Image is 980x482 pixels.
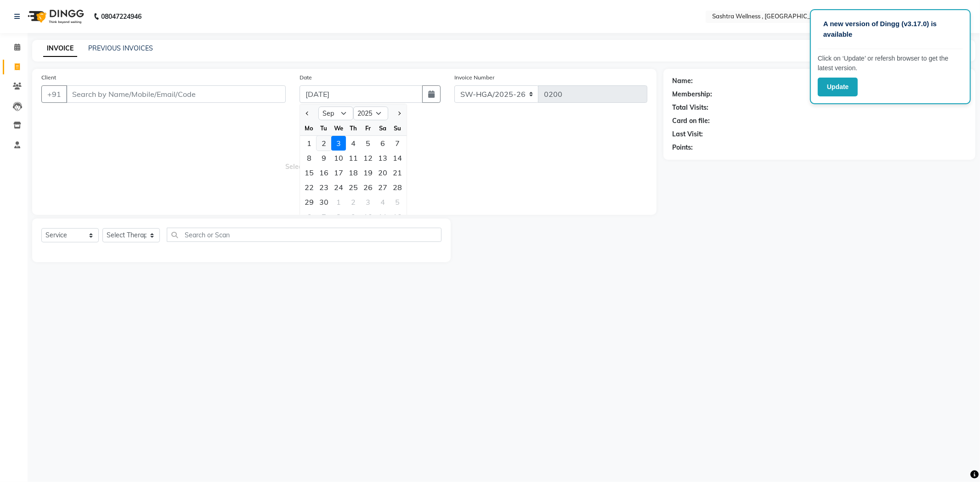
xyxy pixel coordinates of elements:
[346,165,361,180] div: Thursday, September 18, 2025
[361,209,375,224] div: 10
[302,195,317,209] div: 29
[390,195,405,209] div: Sunday, October 5, 2025
[331,209,346,224] div: 8
[346,195,361,209] div: Thursday, October 2, 2025
[41,114,647,206] span: Select & add items from the list below
[390,180,405,195] div: 28
[390,136,405,151] div: Sunday, September 7, 2025
[361,165,375,180] div: 19
[331,180,346,195] div: Wednesday, September 24, 2025
[390,151,405,165] div: Sunday, September 14, 2025
[375,165,390,180] div: 20
[302,151,317,165] div: 8
[317,195,331,209] div: 30
[331,151,346,165] div: 10
[317,136,331,151] div: 2
[317,195,331,209] div: Tuesday, September 30, 2025
[395,106,403,121] button: Next month
[673,90,713,99] div: Membership:
[361,195,375,209] div: Friday, October 3, 2025
[346,209,361,224] div: 9
[41,85,67,103] button: +91
[346,180,361,195] div: 25
[331,151,346,165] div: Wednesday, September 10, 2025
[346,180,361,195] div: Thursday, September 25, 2025
[375,180,390,195] div: 27
[317,136,331,151] div: Tuesday, September 2, 2025
[302,136,317,151] div: Monday, September 1, 2025
[346,165,361,180] div: 18
[673,129,703,139] div: Last Visit:
[302,151,317,165] div: Monday, September 8, 2025
[318,106,353,120] select: Select month
[361,195,375,209] div: 3
[346,151,361,165] div: 11
[317,209,331,224] div: 7
[88,44,153,52] a: PREVIOUS INVOICES
[361,151,375,165] div: Friday, September 12, 2025
[375,165,390,180] div: Saturday, September 20, 2025
[818,78,858,96] button: Update
[302,180,317,195] div: Monday, September 22, 2025
[302,180,317,195] div: 22
[361,136,375,151] div: 5
[361,165,375,180] div: Friday, September 19, 2025
[317,165,331,180] div: 16
[375,209,390,224] div: 11
[818,54,963,73] p: Click on ‘Update’ or refersh browser to get the latest version.
[302,209,317,224] div: 6
[346,209,361,224] div: Thursday, October 9, 2025
[673,76,693,86] div: Name:
[317,180,331,195] div: Tuesday, September 23, 2025
[375,180,390,195] div: Saturday, September 27, 2025
[304,106,312,121] button: Previous month
[302,165,317,180] div: Monday, September 15, 2025
[41,73,56,82] label: Client
[331,195,346,209] div: 1
[375,209,390,224] div: Saturday, October 11, 2025
[331,136,346,151] div: 3
[346,121,361,135] div: Th
[673,103,709,112] div: Total Visits:
[302,209,317,224] div: Monday, October 6, 2025
[361,209,375,224] div: Friday, October 10, 2025
[454,73,494,82] label: Invoice Number
[331,165,346,180] div: Wednesday, September 17, 2025
[331,136,346,151] div: Wednesday, September 3, 2025
[375,195,390,209] div: 4
[331,195,346,209] div: Wednesday, October 1, 2025
[375,195,390,209] div: Saturday, October 4, 2025
[390,209,405,224] div: 12
[375,136,390,151] div: Saturday, September 6, 2025
[390,165,405,180] div: Sunday, September 21, 2025
[375,136,390,151] div: 6
[375,151,390,165] div: 13
[302,136,317,151] div: 1
[390,121,405,135] div: Su
[390,136,405,151] div: 7
[317,151,331,165] div: Tuesday, September 9, 2025
[331,180,346,195] div: 24
[300,73,312,82] label: Date
[361,121,375,135] div: Fr
[353,106,388,120] select: Select year
[346,151,361,165] div: Thursday, September 11, 2025
[101,4,142,29] b: 08047224946
[167,228,442,242] input: Search or Scan
[346,136,361,151] div: 4
[390,180,405,195] div: Sunday, September 28, 2025
[390,165,405,180] div: 21
[302,195,317,209] div: Monday, September 29, 2025
[302,165,317,180] div: 15
[317,165,331,180] div: Tuesday, September 16, 2025
[317,151,331,165] div: 9
[331,209,346,224] div: Wednesday, October 8, 2025
[375,121,390,135] div: Sa
[361,180,375,195] div: Friday, September 26, 2025
[331,121,346,135] div: We
[66,85,286,103] input: Search by Name/Mobile/Email/Code
[390,195,405,209] div: 5
[346,136,361,151] div: Thursday, September 4, 2025
[390,209,405,224] div: Sunday, October 12, 2025
[302,121,317,135] div: Mo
